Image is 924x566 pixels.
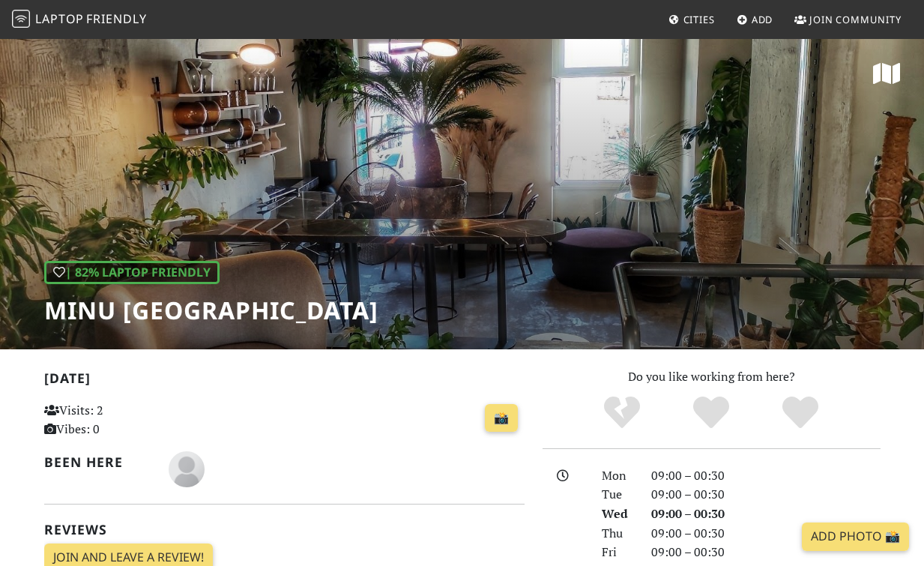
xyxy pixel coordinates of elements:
[809,13,902,26] span: Join Community
[755,394,845,432] div: Definitely!
[44,296,378,325] h1: MINU [GEOGRAPHIC_DATA]
[593,524,642,544] div: Thu
[593,543,642,562] div: Fri
[593,466,642,486] div: Mon
[642,524,890,544] div: 09:00 – 00:30
[642,466,890,486] div: 09:00 – 00:30
[802,523,909,551] a: Add Photo 📸
[44,401,193,439] p: Visits: 2 Vibes: 0
[12,10,30,28] img: LaptopFriendly
[44,261,220,285] div: | 82% Laptop Friendly
[44,522,525,538] h2: Reviews
[642,505,890,524] div: 09:00 – 00:30
[12,7,147,33] a: LaptopFriendly LaptopFriendly
[642,543,890,562] div: 09:00 – 00:30
[86,10,146,27] span: Friendly
[44,370,525,392] h2: [DATE]
[543,367,881,387] p: Do you like working from here?
[578,394,667,432] div: No
[593,485,642,505] div: Tue
[683,13,715,26] span: Cities
[593,505,642,524] div: Wed
[642,485,890,505] div: 09:00 – 00:30
[667,394,756,432] div: Yes
[788,6,908,33] a: Join Community
[44,454,151,470] h2: Been here
[35,10,84,27] span: Laptop
[752,13,773,26] span: Add
[169,460,205,476] span: Danai Var Mant
[169,451,205,487] img: blank-535327c66bd565773addf3077783bbfce4b00ec00e9fd257753287c682c7fa38.png
[662,6,721,33] a: Cities
[731,6,779,33] a: Add
[485,404,518,433] a: 📸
